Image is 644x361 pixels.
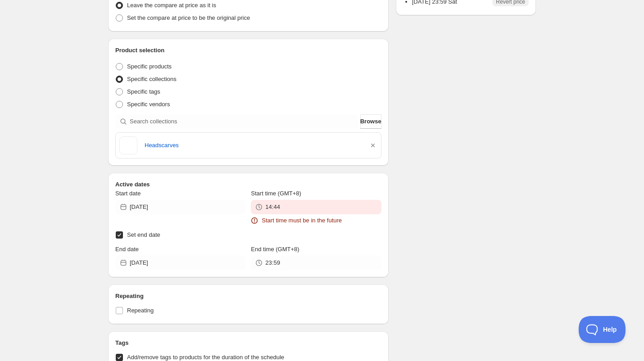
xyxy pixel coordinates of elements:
span: Specific products [127,63,172,70]
span: Set the compare at price to be the original price [127,14,250,21]
span: End date [115,246,139,253]
span: Specific vendors [127,101,170,108]
iframe: Toggle Customer Support [579,316,626,343]
button: Browse [360,114,381,129]
span: Set end date [127,231,160,238]
h2: Active dates [115,180,381,189]
span: Start date [115,190,141,197]
span: Start time must be in the future [262,216,342,225]
h2: Product selection [115,46,381,55]
h2: Tags [115,338,381,347]
a: Headscarves [145,141,361,150]
span: Start time (GMT+8) [251,190,301,197]
span: End time (GMT+8) [251,246,299,253]
input: Search collections [130,114,358,129]
span: Specific collections [127,76,177,82]
span: Repeating [127,307,154,314]
span: Leave the compare at price as it is [127,2,216,9]
span: Add/remove tags to products for the duration of the schedule [127,354,284,361]
span: Browse [360,117,381,126]
span: Specific tags [127,88,160,95]
h2: Repeating [115,292,381,301]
